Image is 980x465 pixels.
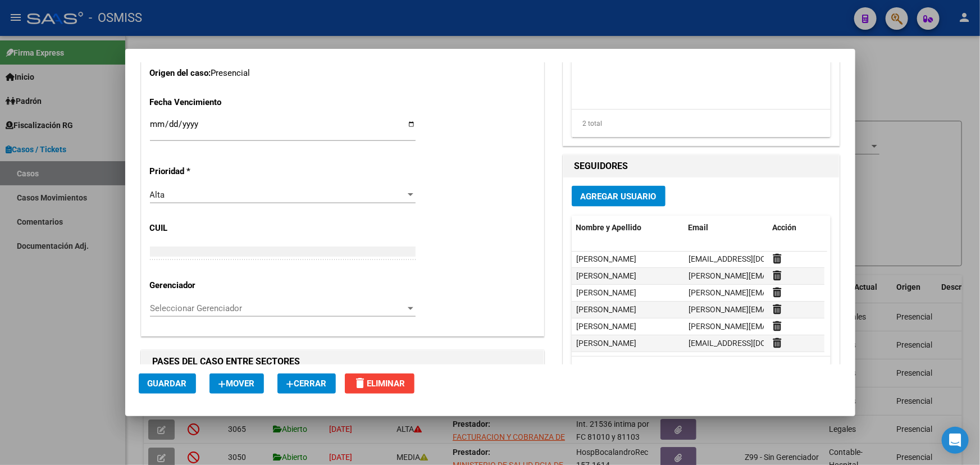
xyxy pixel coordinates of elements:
[689,339,813,348] span: [EMAIL_ADDRESS][DOMAIN_NAME]
[576,339,636,348] span: [PERSON_NAME]
[354,376,367,390] mat-icon: delete
[581,192,657,202] span: Agregar Usuario
[576,288,636,297] span: [PERSON_NAME]
[277,373,336,394] button: Cerrar
[689,288,933,297] span: [PERSON_NAME][EMAIL_ADDRESS][PERSON_NAME][DOMAIN_NAME]
[684,216,768,240] datatable-header-cell: Email
[150,67,535,80] p: Presencial
[150,222,266,235] p: CUIL
[286,379,327,389] span: Cerrar
[150,96,266,109] p: Fecha Vencimiento
[689,322,933,331] span: [PERSON_NAME][EMAIL_ADDRESS][PERSON_NAME][DOMAIN_NAME]
[576,305,636,314] span: [PERSON_NAME]
[576,254,636,263] span: [PERSON_NAME]
[150,190,165,200] span: Alta
[150,279,266,292] p: Gerenciador
[153,355,532,368] h1: PASES DEL CASO ENTRE SECTORES
[576,271,636,280] span: [PERSON_NAME]
[576,223,642,232] span: Nombre y Apellido
[576,322,636,331] span: [PERSON_NAME]
[148,379,187,389] span: Guardar
[345,373,414,394] button: Eliminar
[572,186,666,207] button: Agregar Usuario
[942,427,969,454] div: Open Intercom Messenger
[354,379,405,389] span: Eliminar
[689,254,813,263] span: [EMAIL_ADDRESS][DOMAIN_NAME]
[209,373,264,394] button: Mover
[773,223,797,232] span: Acción
[689,271,873,280] span: [PERSON_NAME][EMAIL_ADDRESS][DOMAIN_NAME]
[572,216,684,240] datatable-header-cell: Nombre y Apellido
[139,373,196,394] button: Guardar
[768,216,824,240] datatable-header-cell: Acción
[150,303,405,313] span: Seleccionar Gerenciador
[150,68,211,78] strong: Origen del caso:
[218,379,255,389] span: Mover
[150,165,266,178] p: Prioridad *
[575,159,828,173] h1: SEGUIDORES
[572,357,831,385] div: 6 total
[689,305,933,314] span: [PERSON_NAME][EMAIL_ADDRESS][PERSON_NAME][DOMAIN_NAME]
[572,110,831,138] div: 2 total
[689,223,709,232] span: Email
